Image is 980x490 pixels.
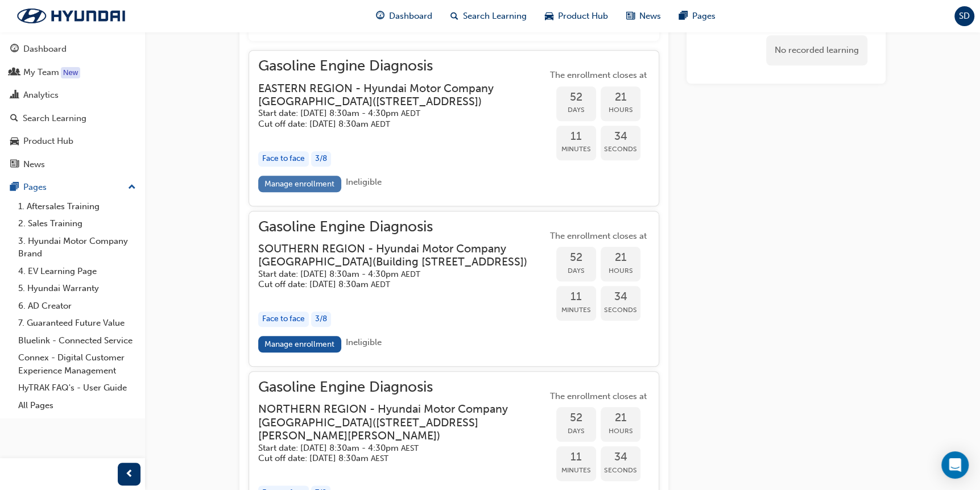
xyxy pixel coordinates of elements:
a: Search Learning [5,108,140,129]
h3: SOUTHERN REGION - Hyundai Motor Company [GEOGRAPHIC_DATA] ( Building [STREET_ADDRESS] ) [258,242,529,269]
span: Hours [601,264,640,277]
div: News [23,158,45,171]
span: 52 [556,91,596,104]
span: Days [556,103,596,117]
span: news-icon [10,160,19,170]
span: pages-icon [679,9,688,23]
span: Gasoline Engine Diagnosis [258,221,547,234]
a: 4. EV Learning Page [14,263,140,280]
span: Search Learning [463,10,527,23]
a: Manage enrollment [258,176,341,192]
img: Trak [6,4,137,28]
span: Australian Eastern Daylight Time AEDT [371,119,390,129]
button: SD [954,6,974,26]
div: Search Learning [23,112,86,125]
span: search-icon [10,114,18,124]
span: The enrollment closes at [547,69,650,82]
span: car-icon [10,136,19,147]
button: Gasoline Engine DiagnosisSOUTHERN REGION - Hyundai Motor Company [GEOGRAPHIC_DATA](Building [STRE... [258,221,650,357]
a: guage-iconDashboard [367,5,441,28]
a: 5. Hyundai Warranty [14,280,140,297]
button: Pages [5,177,140,198]
a: 6. AD Creator [14,297,140,315]
span: pages-icon [10,182,19,193]
span: Dashboard [389,10,432,23]
div: 3 / 8 [311,312,331,327]
a: 2. Sales Training [14,215,140,232]
span: Australian Eastern Standard Time AEST [401,443,419,453]
span: Gasoline Engine Diagnosis [258,381,547,394]
a: car-iconProduct Hub [536,5,617,28]
a: 3. Hyundai Motor Company Brand [14,232,140,263]
span: chart-icon [10,90,19,101]
a: Analytics [5,85,140,106]
span: Australian Eastern Daylight Time AEDT [371,280,390,289]
button: DashboardMy TeamAnalyticsSearch LearningProduct HubNews [5,36,140,177]
a: HyTRAK FAQ's - User Guide [14,379,140,397]
span: 34 [601,290,640,304]
div: 3 / 8 [311,151,331,167]
a: My Team [5,62,140,83]
h5: Cut off date: [DATE] 8:30am [258,453,529,464]
a: Connex - Digital Customer Experience Management [14,349,140,379]
h5: Start date: [DATE] 8:30am - 4:30pm [258,108,529,119]
a: 7. Guaranteed Future Value [14,314,140,332]
a: Bluelink - Connected Service [14,332,140,350]
span: Pages [692,10,716,23]
span: 11 [556,130,596,143]
span: Australian Eastern Daylight Time AEDT [401,109,420,118]
span: Ineligible [346,337,382,347]
span: 52 [556,251,596,264]
span: Seconds [601,143,640,156]
a: Dashboard [5,39,140,60]
div: Pages [23,181,47,194]
span: car-icon [545,9,553,23]
span: Seconds [601,304,640,317]
span: Hours [601,425,640,438]
div: My Team [23,66,59,79]
span: Minutes [556,304,596,317]
span: 34 [601,451,640,464]
span: Seconds [601,464,640,477]
span: Product Hub [558,10,608,23]
div: Tooltip anchor [61,67,80,78]
h5: Start date: [DATE] 8:30am - 4:30pm [258,443,529,454]
div: Dashboard [23,43,67,56]
a: Manage enrollment [258,336,341,352]
span: Minutes [556,464,596,477]
span: 21 [601,91,640,104]
span: guage-icon [376,9,384,23]
span: 34 [601,130,640,143]
span: up-icon [128,180,136,195]
span: Days [556,425,596,438]
a: pages-iconPages [670,5,725,28]
div: Face to face [258,151,309,167]
a: Product Hub [5,131,140,152]
span: 11 [556,451,596,464]
span: The enrollment closes at [547,390,650,403]
span: SD [959,10,970,23]
span: Hours [601,103,640,117]
h5: Start date: [DATE] 8:30am - 4:30pm [258,269,529,280]
span: search-icon [450,9,458,23]
button: Gasoline Engine DiagnosisEASTERN REGION - Hyundai Motor Company [GEOGRAPHIC_DATA]([STREET_ADDRESS... [258,60,650,196]
div: Analytics [23,89,59,102]
a: All Pages [14,397,140,414]
span: 21 [601,251,640,264]
span: Ineligible [346,177,382,187]
span: News [639,10,661,23]
span: news-icon [626,9,635,23]
h5: Cut off date: [DATE] 8:30am [258,119,529,130]
span: Minutes [556,143,596,156]
h5: Cut off date: [DATE] 8:30am [258,279,529,290]
span: Australian Eastern Daylight Time AEDT [401,269,420,279]
span: 11 [556,290,596,304]
span: prev-icon [125,467,134,481]
span: people-icon [10,68,19,78]
span: Days [556,264,596,277]
a: search-iconSearch Learning [441,5,536,28]
div: No recorded learning [766,35,867,65]
a: news-iconNews [617,5,670,28]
